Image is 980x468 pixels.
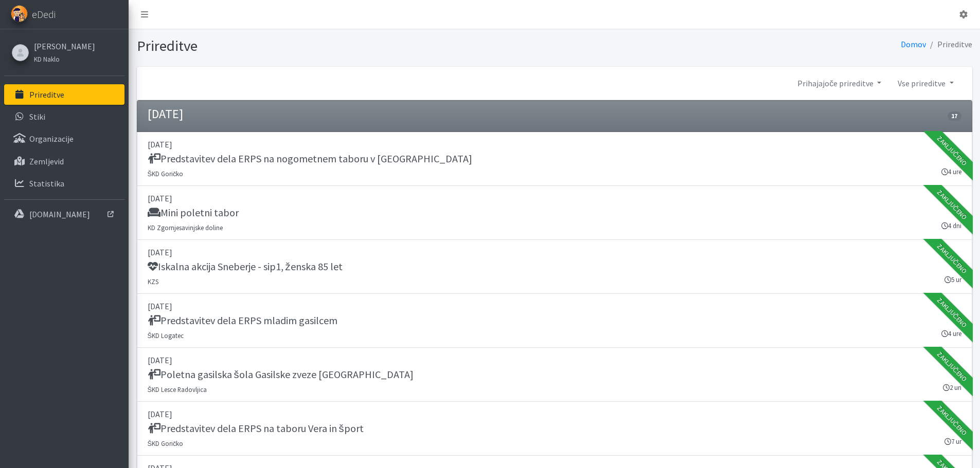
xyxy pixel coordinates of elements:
h5: Poletna gasilska šola Gasilske zveze [GEOGRAPHIC_DATA] [148,368,414,381]
a: [DATE] Predstavitev dela ERPS mladim gasilcem ŠKD Logatec 4 ure Zaključeno [137,294,972,348]
p: [DATE] [148,300,961,312]
small: KD Naklo [34,55,60,63]
small: ŠKD Lesce Radovljica [148,385,207,394]
a: [DATE] Iskalna akcija Sneberje - sip1, ženska 85 let KZS 5 ur Zaključeno [137,240,972,294]
a: [DATE] Mini poletni tabor KD Zgornjesavinjske doline 4 dni Zaključeno [137,186,972,240]
h5: Predstavitev dela ERPS na nogometnem taboru v [GEOGRAPHIC_DATA] [148,153,472,165]
a: KD Naklo [34,52,95,65]
p: Zemljevid [29,156,64,166]
a: Organizacije [4,128,124,149]
a: [DOMAIN_NAME] [4,204,124,224]
h1: Prireditve [137,37,551,55]
h5: Iskalna akcija Sneberje - sip1, ženska 85 let [148,260,343,273]
small: KZS [148,277,158,286]
h5: Mini poletni tabor [148,207,239,219]
p: Prireditve [29,89,64,100]
p: Statistika [29,178,64,189]
a: Vse prireditve [889,73,961,93]
p: [DATE] [148,408,961,420]
span: 17 [948,111,961,121]
a: Stiki [4,106,124,127]
li: Prireditve [926,37,972,52]
a: Zemljevid [4,151,124,172]
a: [DATE] Predstavitev dela ERPS na nogometnem taboru v [GEOGRAPHIC_DATA] ŠKD Goričko 4 ure Zaključeno [137,132,972,186]
small: ŠKD Goričko [148,439,184,447]
a: [DATE] Poletna gasilska šola Gasilske zveze [GEOGRAPHIC_DATA] ŠKD Lesce Radovljica 2 uri Zaključeno [137,348,972,402]
p: [DATE] [148,354,961,366]
span: eDedi [32,7,56,22]
p: Organizacije [29,134,74,144]
p: Stiki [29,111,45,122]
h5: Predstavitev dela ERPS mladim gasilcem [148,314,337,327]
small: ŠKD Goričko [148,170,184,178]
p: [DATE] [148,138,961,151]
a: Prireditve [4,84,124,105]
h4: [DATE] [148,107,183,122]
a: [PERSON_NAME] [34,40,95,52]
small: KD Zgornjesavinjske doline [148,223,223,232]
p: [DATE] [148,192,961,204]
p: [DATE] [148,246,961,258]
p: [DOMAIN_NAME] [29,209,90,219]
a: Statistika [4,173,124,194]
small: ŠKD Logatec [148,331,184,340]
a: Domov [901,39,926,49]
a: [DATE] Predstavitev dela ERPS na taboru Vera in šport ŠKD Goričko 7 ur Zaključeno [137,402,972,456]
a: Prihajajoče prireditve [789,73,889,93]
img: eDedi [11,5,28,22]
h5: Predstavitev dela ERPS na taboru Vera in šport [148,422,364,435]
